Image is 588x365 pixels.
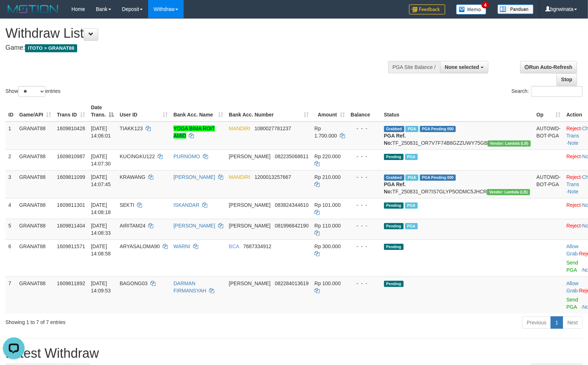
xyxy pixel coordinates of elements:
[409,4,445,15] img: Feedback.jpg
[384,202,404,209] span: Pending
[57,126,85,131] span: 1609810428
[566,280,579,294] span: ·
[57,243,85,249] span: 1609811571
[488,140,531,147] span: Vendor URL: https://dashboard.q2checkout.com/secure
[384,133,406,146] b: PGA Ref. No:
[351,243,378,250] div: - - -
[384,244,404,250] span: Pending
[566,297,578,310] a: Send PGA
[120,243,160,249] span: ARYASALOMA90
[556,73,577,86] a: Stop
[563,316,583,329] a: Next
[91,280,111,294] span: [DATE] 14:09:53
[384,181,406,194] b: PGA Ref. No:
[243,243,271,249] span: Copy 7687334912 to clipboard
[384,154,404,160] span: Pending
[481,2,489,8] span: 4
[566,243,578,257] a: Allow Grab
[57,153,85,159] span: 1609810987
[18,86,45,97] select: Showentries
[351,201,378,209] div: - - -
[566,202,581,208] a: Reject
[381,170,534,198] td: TF_250831_OR7IS7GLYP5ODMC5JHCR
[520,61,577,73] a: Run Auto-Refresh
[16,149,54,170] td: GRANAT88
[314,174,341,180] span: Rp 210.000
[88,101,117,122] th: Date Trans.: activate to sort column descending
[226,101,312,122] th: Bank Acc. Number: activate to sort column ascending
[91,174,111,187] span: [DATE] 14:07:45
[497,4,534,14] img: panduan.png
[566,260,578,273] a: Send PGA
[91,126,111,139] span: [DATE] 14:06:01
[174,126,215,139] a: YOGA BIMA ROIT AMID
[420,175,456,181] span: PGA Pending
[384,126,404,132] span: Grabbed
[174,153,200,159] a: PURNOMO
[5,149,16,170] td: 2
[57,223,85,229] span: 1609811404
[5,26,385,41] h1: Withdraw List
[314,202,341,208] span: Rp 101.000
[16,239,54,276] td: GRANAT88
[5,239,16,276] td: 6
[5,316,239,326] div: Showing 1 to 7 of 7 entries
[57,280,85,286] span: 1609811892
[314,223,341,229] span: Rp 110.000
[381,101,534,122] th: Status
[174,280,207,294] a: DARMAN FIRMANSYAH
[5,346,583,361] h1: Latest Withdraw
[174,174,215,180] a: [PERSON_NAME]
[388,61,440,73] div: PGA Site Balance /
[534,122,564,150] td: AUTOWD-BOT-PGA
[384,281,404,287] span: Pending
[117,101,171,122] th: User ID: activate to sort column ascending
[229,202,271,208] span: [PERSON_NAME]
[120,126,143,131] span: TIAKK123
[229,243,239,249] span: BCA
[16,219,54,239] td: GRANAT88
[16,276,54,313] td: GRANAT88
[440,61,488,73] button: None selected
[91,243,111,257] span: [DATE] 14:08:58
[351,125,378,132] div: - - -
[522,316,551,329] a: Previous
[5,122,16,150] td: 1
[405,154,418,160] span: Marked by bgnrattana
[351,153,378,160] div: - - -
[275,153,309,159] span: Copy 082235068611 to clipboard
[351,222,378,229] div: - - -
[229,174,250,180] span: MANDIRI
[91,223,111,236] span: [DATE] 14:08:33
[5,4,61,15] img: MOTION_logo.png
[405,202,418,209] span: Marked by bgnrattana
[54,101,88,122] th: Trans ID: activate to sort column ascending
[91,153,111,167] span: [DATE] 14:07:30
[120,223,145,229] span: AIRITAM24
[351,173,378,181] div: - - -
[120,174,145,180] span: KRAWANG
[405,175,418,181] span: Marked by bgnzaza
[16,122,54,150] td: GRANAT88
[91,202,111,215] span: [DATE] 14:08:18
[174,223,215,229] a: [PERSON_NAME]
[534,170,564,198] td: AUTOWD-BOT-PGA
[16,101,54,122] th: Game/API: activate to sort column ascending
[384,223,404,229] span: Pending
[456,4,487,15] img: Button%20Memo.svg
[314,126,337,139] span: Rp 1.700.000
[5,44,385,52] h4: Game:
[568,140,579,146] a: Note
[25,44,77,52] span: ITOTO > GRANAT88
[171,101,226,122] th: Bank Acc. Name: activate to sort column ascending
[229,153,271,159] span: [PERSON_NAME]
[275,202,309,208] span: Copy 083824344610 to clipboard
[384,175,404,181] span: Grabbed
[534,101,564,122] th: Op: activate to sort column ascending
[57,174,85,180] span: 1609811099
[351,280,378,287] div: - - -
[531,86,583,97] input: Search:
[348,101,381,122] th: Balance
[229,280,271,286] span: [PERSON_NAME]
[420,126,456,132] span: PGA Pending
